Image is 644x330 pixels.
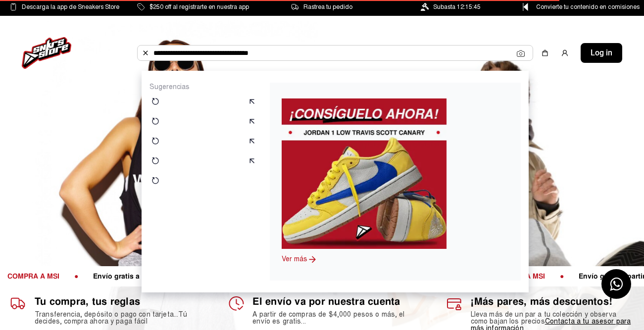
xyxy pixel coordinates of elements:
[303,1,352,12] span: Rastrea tu pedido
[22,37,71,69] img: logo
[151,117,159,125] img: restart.svg
[35,311,198,325] h2: Transferencia, depósito o pago con tarjeta...Tú decides, compra ahora y paga fácil
[151,157,159,165] img: restart.svg
[517,49,525,57] img: Cámara
[35,295,198,307] h1: Tu compra, tus reglas
[248,97,256,105] img: suggest.svg
[471,295,634,307] h1: ¡Más pares, más descuentos!
[22,1,119,12] span: Descarga la app de Sneakers Store
[151,97,159,105] img: restart.svg
[519,3,532,11] img: Control Point Icon
[248,157,256,165] img: suggest.svg
[541,49,549,57] img: shopping
[149,83,258,92] p: Sugerencias
[142,49,149,57] img: Buscar
[248,137,256,145] img: suggest.svg
[527,272,545,281] span: ●
[151,177,159,185] img: restart.svg
[149,1,249,12] span: $250 off al registrarte en nuestra app
[536,1,640,12] span: Convierte tu contenido en comisiones
[248,117,256,125] img: suggest.svg
[252,311,416,325] h2: A partir de compras de $4,000 pesos o más, el envío es gratis...
[591,47,612,59] span: Log in
[133,173,190,189] span: Women
[561,49,569,57] img: user
[433,1,481,12] span: Subasta 12:15:45
[252,295,416,307] h1: El envío va por nuestra cuenta
[282,255,307,263] a: Ver más
[151,137,159,145] img: restart.svg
